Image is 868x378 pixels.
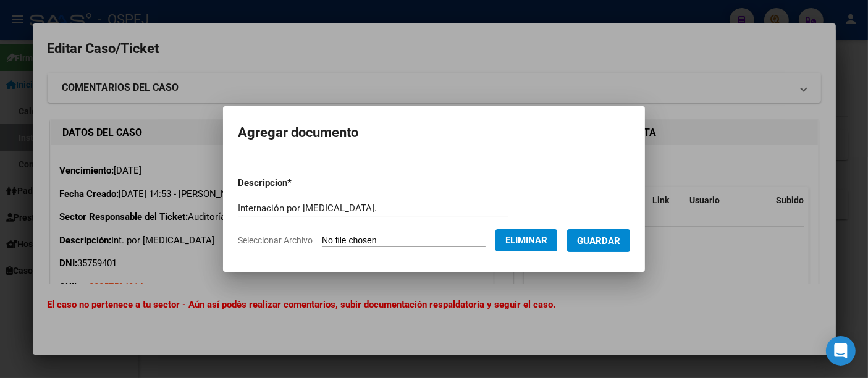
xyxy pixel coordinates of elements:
h2: Agregar documento [238,121,630,145]
button: Eliminar [495,229,557,251]
div: Open Intercom Messenger [826,336,856,366]
p: Descripcion [238,176,356,190]
span: Guardar [577,235,620,246]
span: Seleccionar Archivo [238,235,313,245]
span: Eliminar [505,235,547,246]
button: Guardar [567,229,630,252]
